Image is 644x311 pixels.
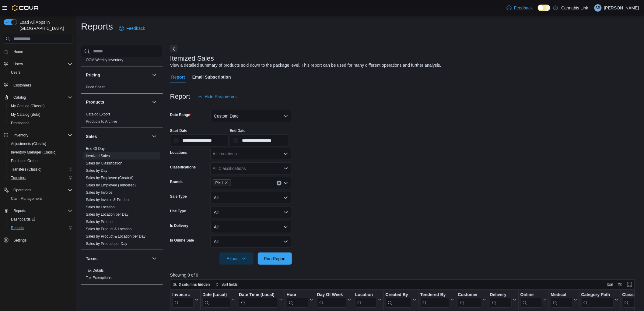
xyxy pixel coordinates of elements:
label: Start Date [170,128,187,133]
a: Promotions [9,119,32,127]
a: Sales by Employee (Tendered) [86,183,136,187]
span: Inventory Manager (Classic) [9,149,72,156]
div: Products [81,111,163,128]
span: Reports [9,224,72,231]
span: Inventory [11,132,72,139]
a: Purchase Orders [9,157,41,164]
a: Feedback [117,22,147,34]
a: End Of Day [86,147,105,151]
button: Delivery [490,292,516,308]
button: Keyboard shortcuts [607,281,614,288]
button: Users [11,60,25,68]
div: Online [520,292,542,298]
button: Settings [1,236,75,245]
span: Catalog Export [86,112,110,117]
button: Hide Parameters [195,90,239,103]
button: Created By [386,292,416,308]
button: Users [1,60,75,68]
div: Created By [386,292,411,298]
div: Day Of Week [317,292,346,308]
button: Catalog [1,93,75,102]
button: Clear input [277,181,282,186]
a: Products to Archive [86,119,117,124]
div: Date Time (Local) [239,292,278,308]
button: Customer [458,292,486,308]
div: Customer [458,292,481,298]
label: Use Type [170,209,186,214]
span: Pixel [215,180,223,186]
span: Home [11,48,72,55]
a: Tax Details [86,269,104,273]
span: My Catalog (Classic) [11,104,45,108]
span: Tax Details [86,268,104,273]
span: Transfers [9,174,72,182]
button: Taxes [151,255,158,262]
span: Email Subscription [192,71,231,83]
span: Run Report [264,256,286,262]
span: Home [13,49,23,54]
div: Day Of Week [317,292,346,298]
div: Medical [551,292,572,298]
button: Sales [151,133,158,140]
span: Hide Parameters [205,94,237,100]
div: Tendered By [420,292,449,298]
button: All [210,206,292,218]
div: Category Path [581,292,614,308]
div: Online [520,292,542,308]
h3: Report [170,93,190,100]
button: Products [86,99,149,105]
button: Adjustments (Classic) [6,140,75,148]
button: Enter fullscreen [626,281,633,288]
span: Transfers (Classic) [11,167,41,172]
p: Cannabis Link [561,4,588,12]
button: Category Path [581,292,618,308]
button: Tendered By [420,292,454,308]
button: Operations [11,186,34,194]
button: Products [151,98,158,106]
a: Cash Management [9,195,44,202]
button: Open list of options [283,166,288,171]
span: My Catalog (Beta) [9,111,72,118]
div: Invoice # URL [172,292,194,308]
div: Date (Local) [202,292,230,308]
a: Sales by Employee (Created) [86,176,134,180]
button: Invoice # [172,292,198,308]
button: Transfers (Classic) [6,165,75,174]
a: My Catalog (Beta) [9,111,43,118]
label: Brands [170,179,183,184]
h3: Itemized Sales [170,55,214,62]
div: Category Path [581,292,614,298]
div: Taxes [81,267,163,284]
button: Run Report [258,253,292,265]
div: Customer [458,292,481,308]
button: Next [170,45,177,52]
span: Users [11,70,20,75]
button: Operations [1,186,75,194]
span: Pixel [213,179,231,186]
button: Day Of Week [317,292,351,308]
a: Sales by Product & Location [86,227,132,231]
button: Remove Pixel from selection in this group [225,181,228,185]
a: Transfers (Classic) [9,166,44,173]
div: Created By [386,292,411,308]
div: View a detailed summary of products sold down to the package level. This report can be used for m... [170,62,441,69]
a: Transfers [9,174,29,182]
button: All [210,235,292,248]
span: Adjustments (Classic) [11,141,46,146]
button: Inventory [11,132,31,139]
span: Sales by Location [86,205,115,210]
p: [PERSON_NAME] [604,4,639,12]
button: All [210,221,292,233]
button: Users [6,68,75,77]
span: Price Sheet [86,85,105,90]
button: 3 columns hidden [170,281,212,288]
a: Dashboards [9,216,38,223]
a: My Catalog (Classic) [9,102,47,110]
button: Home [1,47,75,56]
label: Is Delivery [170,223,188,228]
nav: Complex example [4,45,72,260]
label: End Date [230,128,246,133]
